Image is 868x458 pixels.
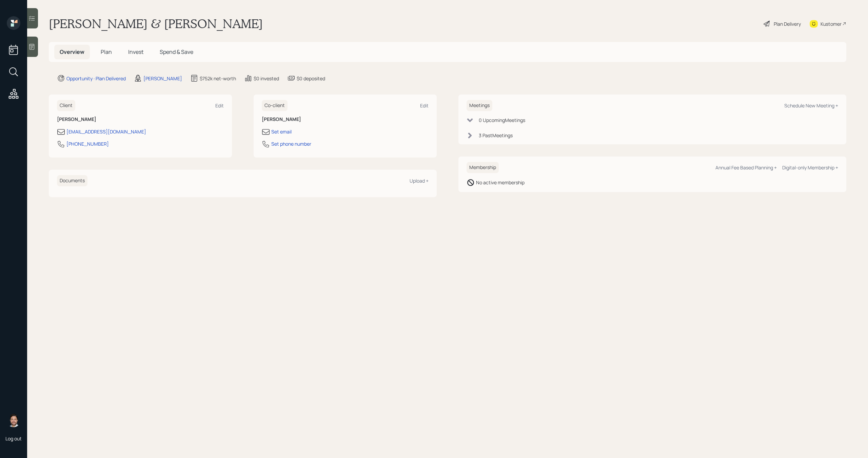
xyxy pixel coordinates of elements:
div: [EMAIL_ADDRESS][DOMAIN_NAME] [66,128,146,135]
span: Plan [101,48,112,56]
div: $0 deposited [297,75,325,82]
h6: Membership [467,162,499,173]
div: 3 Past Meeting s [479,132,513,139]
div: Schedule New Meeting + [784,102,838,109]
div: $0 invested [254,75,279,82]
span: Overview [60,48,84,56]
span: Invest [128,48,143,56]
div: Upload + [410,178,429,184]
h6: Client [57,100,75,111]
div: [PHONE_NUMBER] [66,140,109,147]
div: [PERSON_NAME] [143,75,182,82]
span: Spend & Save [160,48,193,56]
div: Edit [420,102,429,109]
h6: Meetings [467,100,492,111]
div: Digital-only Membership + [782,164,838,171]
div: Opportunity · Plan Delivered [66,75,126,82]
h6: Documents [57,175,87,186]
h6: [PERSON_NAME] [262,117,429,122]
h6: Co-client [262,100,288,111]
div: No active membership [476,179,525,186]
div: $752k net-worth [200,75,236,82]
div: Edit [215,102,224,109]
div: Set email [271,128,292,135]
div: Log out [5,435,22,442]
div: Plan Delivery [774,20,801,27]
div: Kustomer [821,20,842,27]
div: 0 Upcoming Meeting s [479,117,525,124]
h6: [PERSON_NAME] [57,117,224,122]
div: Set phone number [271,140,311,147]
h1: [PERSON_NAME] & [PERSON_NAME] [49,16,263,31]
img: michael-russo-headshot.png [7,414,20,427]
div: Annual Fee Based Planning + [715,164,777,171]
